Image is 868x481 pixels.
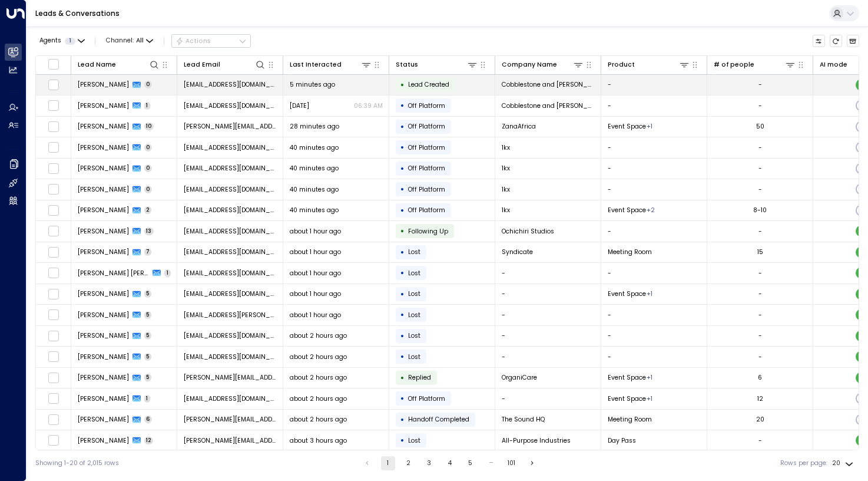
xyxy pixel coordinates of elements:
span: caleb@syndicate.io [184,248,277,256]
button: Go to page 2 [402,456,416,470]
div: • [400,182,405,197]
div: • [400,203,405,218]
span: Toggle select row [48,288,59,299]
div: - [758,352,762,361]
span: Toggle select row [48,142,59,153]
td: - [495,284,601,305]
span: Meeting Room [608,248,652,256]
a: Leads & Conversations [35,8,120,18]
span: All-Purpose Industries [502,436,571,445]
span: Anna [78,331,129,340]
span: Lost [408,248,420,256]
span: Off Platform [408,394,445,403]
div: Company Name [502,59,584,70]
span: rr@1kx.capital [184,185,277,194]
span: Toggle select row [48,414,59,425]
span: Cobblestone and Moss [502,101,595,110]
span: Off Platform [408,143,445,152]
div: - [758,227,762,236]
span: 1kx [502,164,510,173]
div: - [758,80,762,89]
div: Last Interacted [290,60,342,70]
td: - [601,179,707,200]
div: # of people [714,60,754,70]
div: • [400,412,405,427]
span: alison@zanaafrica.org [184,122,277,131]
td: - [495,305,601,325]
div: - [758,436,762,445]
span: rr@1kx.capital [184,206,277,215]
span: 1 [65,38,75,45]
span: 40 minutes ago [290,185,339,194]
span: 1 [144,102,151,110]
td: - [601,221,707,242]
span: Toggle select row [48,121,59,132]
span: Toggle select row [48,435,59,446]
div: • [400,223,405,239]
span: Lost [408,352,420,361]
div: Lead Name [78,59,160,70]
span: autumn@autumnceniza.com [184,394,277,403]
span: Off Platform [408,185,445,194]
div: • [400,161,405,176]
button: Go to page 101 [505,456,519,470]
div: Actions [175,37,211,45]
span: cobblestoneandmoss@gmail.com [184,101,277,110]
span: Lost [408,289,420,298]
span: Off Platform [408,122,445,131]
span: about 2 hours ago [290,331,347,340]
span: Toggle select row [48,184,59,195]
div: Product [608,59,690,70]
div: • [400,370,405,386]
td: - [601,159,707,179]
span: Rachel Robbert [78,185,129,194]
span: Brianna Cryar [78,373,129,382]
span: 5 [144,332,152,340]
span: Harjot Bassra [78,415,129,424]
span: about 1 hour ago [290,311,341,319]
button: Go to page 3 [422,456,436,470]
span: 40 minutes ago [290,143,339,152]
div: 12 [757,394,763,403]
div: Showing 1-20 of 2,015 rows [35,459,119,468]
nav: pagination navigation [360,456,540,470]
div: - [758,289,762,298]
span: Toggle select row [48,100,59,111]
td: - [495,326,601,347]
div: 20 [832,456,856,470]
span: Lost [408,269,420,278]
td: - [495,347,601,367]
button: Archived Leads [847,35,860,48]
span: harjot@thesoundhq.com [184,415,277,424]
div: Last Interacted [290,59,372,70]
span: cobblestoneandmoss@gmail.com [184,80,277,89]
span: 40 minutes ago [290,206,339,215]
span: Off Platform [408,206,445,215]
span: about 2 hours ago [290,373,347,382]
span: jodi@all-purpose.industries [184,436,277,445]
button: Customize [813,35,826,48]
span: 1kx [502,206,510,215]
span: 5 [144,290,152,298]
div: • [400,391,405,406]
div: • [400,77,405,93]
span: 0 [144,186,153,193]
span: dkfunk.cpa.cga@outlook.com [184,352,277,361]
span: Caleb Carithers [78,248,129,256]
span: rr@1kx.capital [184,143,277,152]
div: - [758,164,762,173]
div: Button group with a nested menu [171,34,251,48]
div: 8-10 [753,206,767,215]
span: 1 [144,395,151,403]
div: - [758,101,762,110]
div: - [758,269,762,278]
span: Event Space [608,289,646,298]
div: Lead Email [184,60,220,70]
span: cin@ochichiristudios.com [184,227,277,236]
span: OrganiCare [502,373,537,382]
span: Toggle select row [48,351,59,363]
span: Azela Marte [78,311,129,319]
div: • [400,307,405,322]
span: The Sound HQ [502,415,545,424]
span: about 1 hour ago [290,269,341,278]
